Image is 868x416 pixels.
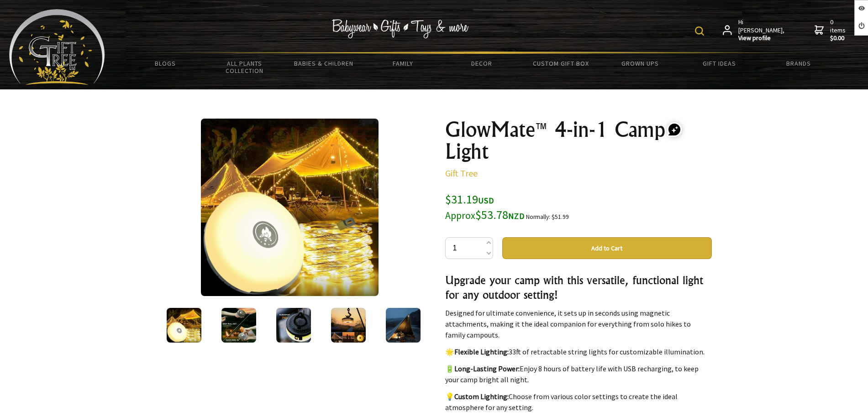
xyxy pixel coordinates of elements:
[738,34,785,42] strong: View profile
[284,54,363,73] a: Babies & Children
[830,18,847,42] span: 0 items
[600,54,679,73] a: Grown Ups
[815,18,847,42] a: 0 items$0.00
[445,273,712,302] h3: Upgrade your camp with this versatile, functional light for any outdoor setting!
[454,347,507,356] strong: Flexible Lighting
[445,391,712,413] p: 💡 Choose from various color settings to create the ideal atmosphere for any setting.
[445,307,712,340] p: Designed for ultimate convenience, it sets up in seconds using magnetic attachments, making it th...
[445,167,478,179] a: Gift Tree
[386,308,421,343] img: GlowMate™ 4-in-1 Camp Light
[723,18,785,42] a: Hi [PERSON_NAME],View profile
[738,18,785,42] span: Hi [PERSON_NAME],
[442,54,521,73] a: Decor
[445,363,712,385] p: 🔋 Enjoy 8 hours of battery life with USB recharging, to keep your camp bright all night.
[363,54,442,73] a: Family
[680,54,759,73] a: Gift Ideas
[454,364,520,373] strong: Long-Lasting Power:
[276,308,311,343] img: GlowMate™ 4-in-1 Camp Light
[445,192,525,222] span: $31.19 $53.78
[508,211,525,221] span: NZD
[445,209,475,222] small: Approx
[331,19,468,38] img: Babywear - Gifts - Toys & more
[478,195,494,206] span: USD
[695,26,704,36] img: product search
[9,9,105,85] img: Babyware - Gifts - Toys and more...
[526,213,569,221] small: Normally: $51.99
[502,237,712,259] button: Add to Cart
[221,308,256,343] img: GlowMate™ 4-in-1 Camp Light
[445,346,712,357] p: 🌟 33ft of retractable string lights for customizable illumination.
[205,54,284,80] a: All Plants Collection
[454,392,509,401] strong: Custom Lighting:
[167,308,201,343] img: GlowMate™ 4-in-1 Camp Light
[331,308,366,343] img: GlowMate™ 4-in-1 Camp Light
[830,34,847,42] strong: $0.00
[759,54,838,73] a: Brands
[445,119,712,162] h1: GlowMate™ 4-in-1 Camp Light
[126,54,205,73] a: BLOGS
[521,54,600,73] a: Custom Gift Box
[507,347,509,356] strong: :
[201,119,379,296] img: GlowMate™ 4-in-1 Camp Light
